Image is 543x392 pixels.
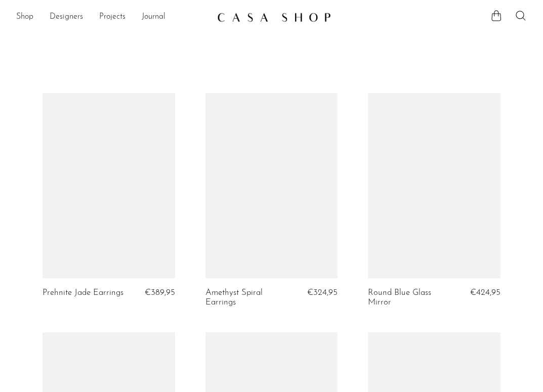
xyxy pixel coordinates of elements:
span: €324,95 [307,288,338,297]
ul: NEW HEADER MENU [16,9,209,26]
a: Shop [16,11,33,24]
nav: Desktop navigation [16,9,209,26]
a: Designers [50,11,83,24]
span: €389,95 [145,288,175,297]
span: €424,95 [470,288,500,297]
a: Round Blue Glass Mirror [368,288,454,307]
a: Journal [142,11,165,24]
a: Projects [99,11,126,24]
a: Amethyst Spiral Earrings [205,288,292,307]
a: Prehnite Jade Earrings [43,288,123,297]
